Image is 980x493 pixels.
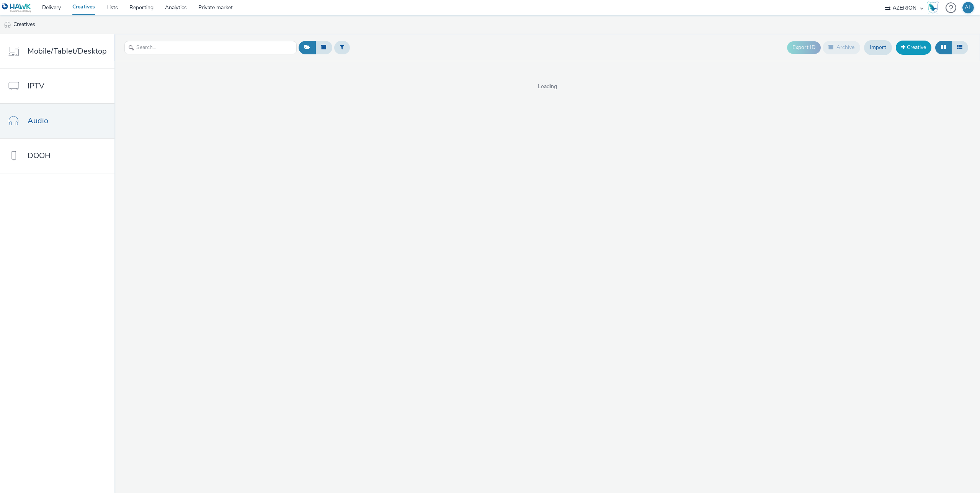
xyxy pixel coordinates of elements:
span: Audio [28,115,48,126]
span: Loading [114,83,980,90]
button: Grid [935,41,952,54]
div: AL [965,2,972,13]
input: Search... [124,41,297,54]
span: DOOH [28,150,51,161]
span: Mobile/Tablet/Desktop [28,46,107,57]
img: Hawk Academy [927,2,939,14]
img: audio [4,21,11,29]
button: Export ID [787,41,821,54]
span: IPTV [28,80,44,91]
a: Creative [896,41,931,54]
a: Hawk Academy [927,2,942,14]
a: Import [864,40,892,55]
button: Table [951,41,968,54]
button: Archive [823,41,860,54]
img: undefined Logo [2,3,31,13]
